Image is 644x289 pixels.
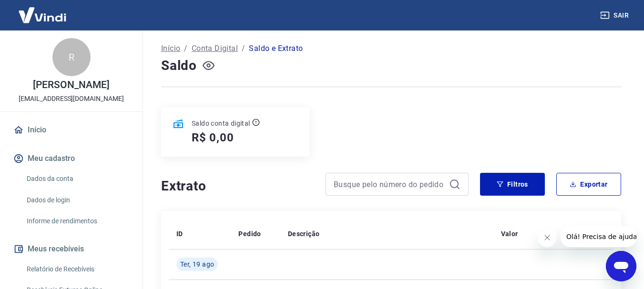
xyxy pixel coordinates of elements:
[501,229,518,239] p: Valor
[192,43,238,54] a: Conta Digital
[238,229,261,239] p: Pedido
[556,173,621,196] button: Exportar
[33,80,109,90] p: [PERSON_NAME]
[598,7,633,24] button: Sair
[242,43,245,54] p: /
[561,226,636,247] iframe: Mensagem da empresa
[11,0,73,30] img: Vindi
[23,190,131,210] a: Dados de login
[161,43,180,54] a: Início
[19,94,124,104] p: [EMAIL_ADDRESS][DOMAIN_NAME]
[161,56,197,75] h4: Saldo
[184,43,187,54] p: /
[23,259,131,279] a: Relatório de Recebíveis
[161,177,314,196] h4: Extrato
[538,228,557,247] iframe: Fechar mensagem
[480,173,545,196] button: Filtros
[334,177,445,191] input: Busque pelo número do pedido
[192,119,250,128] p: Saldo conta digital
[6,7,80,14] span: Olá! Precisa de ajuda?
[249,43,303,54] p: Saldo e Extrato
[11,239,131,259] button: Meus recebíveis
[180,259,214,269] span: Ter, 19 ago
[176,229,183,239] p: ID
[11,148,131,169] button: Meu cadastro
[288,229,320,239] p: Descrição
[52,38,91,76] div: R
[23,211,131,231] a: Informe de rendimentos
[11,120,131,140] a: Início
[606,251,636,281] iframe: Botão para abrir a janela de mensagens
[23,169,131,189] a: Dados da conta
[192,130,234,145] h5: R$ 0,00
